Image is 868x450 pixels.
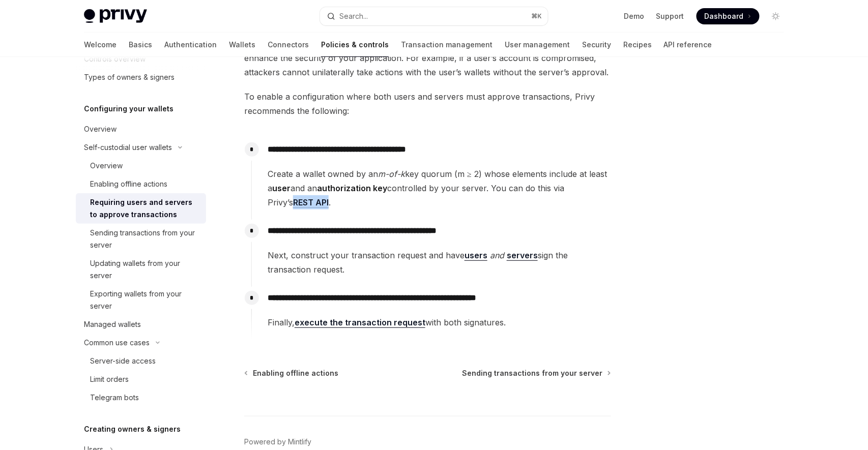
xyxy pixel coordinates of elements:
a: Types of owners & signers [76,68,206,86]
a: Transaction management [401,33,493,57]
span: Sending transactions from your server [462,368,602,378]
a: servers [507,250,538,261]
div: Search... [339,10,368,22]
span: ⌘ K [531,12,542,20]
a: execute the transaction request [295,317,425,328]
a: Limit orders [76,370,206,388]
a: Welcome [84,33,117,57]
a: Enabling offline actions [245,368,338,378]
button: Toggle dark mode [768,8,784,24]
a: Security [582,33,611,57]
a: Enabling offline actions [76,175,206,193]
button: Search...⌘K [320,7,548,25]
div: Requiring users and servers to approve transactions [90,196,200,221]
a: Overview [76,120,206,138]
div: Managed wallets [84,318,141,331]
a: Requiring users and servers to approve transactions [76,193,206,224]
a: Wallets [229,33,255,57]
em: and [490,250,504,260]
span: Many apps require users and servers to approve transactions, which can be used to enhance the sec... [244,37,611,79]
a: Basics [129,33,152,57]
a: Policies & controls [321,33,389,57]
span: Dashboard [705,11,744,21]
span: Next, construct your transaction request and have sign the transaction request. [268,248,611,277]
div: Updating wallets from your server [90,257,200,282]
div: Sending transactions from your server [90,227,200,251]
div: Limit orders [90,373,129,385]
a: Overview [76,157,206,175]
a: REST API [293,197,329,208]
a: Dashboard [697,8,760,24]
a: Demo [624,11,644,21]
em: m-of-k [378,169,405,179]
a: User management [505,33,570,57]
a: Exporting wallets from your server [76,285,206,315]
h5: Creating owners & signers [84,423,181,435]
a: Telegram bots [76,388,206,407]
div: Common use cases [84,337,150,349]
span: Enabling offline actions [253,368,338,378]
a: Updating wallets from your server [76,254,206,285]
div: Enabling offline actions [90,178,167,190]
span: Create a wallet owned by an key quorum (m ≥ 2) whose elements include at least a and an controlle... [268,167,611,209]
a: Server-side access [76,352,206,370]
div: Telegram bots [90,392,139,404]
a: Support [656,11,684,21]
a: Sending transactions from your server [462,368,610,378]
h5: Configuring your wallets [84,103,173,115]
span: To enable a configuration where both users and servers must approve transactions, Privy recommend... [244,89,611,118]
a: Powered by Mintlify [244,437,311,447]
div: Exporting wallets from your server [90,288,200,312]
a: Managed wallets [76,315,206,334]
img: light logo [84,9,147,23]
div: Types of owners & signers [84,71,175,83]
strong: authorization key [317,183,387,193]
div: Overview [90,160,123,172]
a: Sending transactions from your server [76,224,206,254]
div: Self-custodial user wallets [84,141,172,154]
div: Server-side access [90,355,156,367]
div: Overview [84,123,117,135]
a: API reference [664,33,712,57]
span: Finally, with both signatures. [268,315,611,329]
strong: user [272,183,291,193]
a: Connectors [268,33,309,57]
a: Authentication [164,33,217,57]
a: users [465,250,487,261]
a: Recipes [623,33,652,57]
